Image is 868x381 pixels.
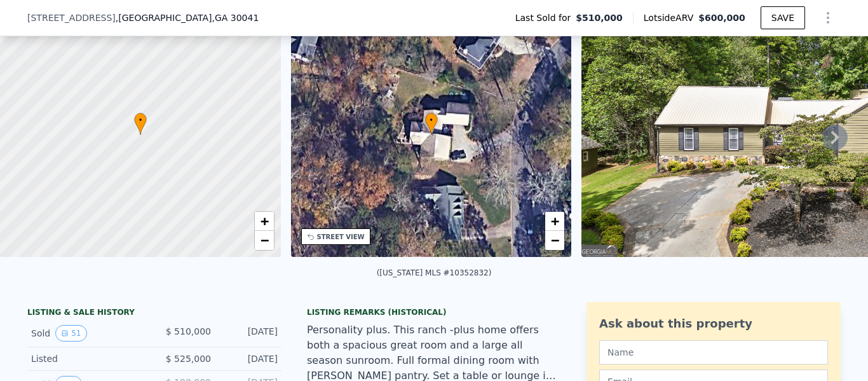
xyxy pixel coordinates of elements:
[815,5,841,31] button: Show Options
[255,231,274,250] a: Zoom out
[599,315,828,333] div: Ask about this property
[576,11,623,24] span: $510,000
[221,325,278,342] div: [DATE]
[166,354,211,364] span: $ 525,000
[317,232,365,242] div: STREET VIEW
[698,13,745,23] span: $600,000
[545,231,564,250] a: Zoom out
[27,11,116,24] span: [STREET_ADDRESS]
[545,212,564,231] a: Zoom in
[27,307,281,320] div: LISTING & SALE HISTORY
[761,6,805,29] button: SAVE
[255,212,274,231] a: Zoom in
[212,13,259,23] span: , GA 30041
[166,326,211,336] span: $ 510,000
[260,213,268,229] span: +
[599,340,828,364] input: Name
[116,11,259,24] span: , [GEOGRAPHIC_DATA]
[551,232,559,248] span: −
[31,325,144,342] div: Sold
[307,307,561,317] div: Listing Remarks (Historical)
[644,11,698,24] span: Lotside ARV
[515,11,576,24] span: Last Sold for
[134,113,147,135] div: •
[551,213,559,229] span: +
[425,113,438,135] div: •
[221,352,278,365] div: [DATE]
[425,114,438,126] span: •
[134,114,147,126] span: •
[31,352,144,365] div: Listed
[377,268,492,277] div: ([US_STATE] MLS #10352832)
[55,325,86,342] button: View historical data
[260,232,268,248] span: −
